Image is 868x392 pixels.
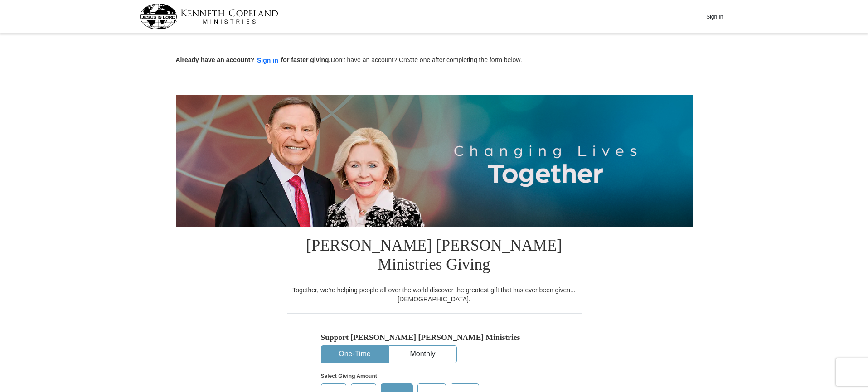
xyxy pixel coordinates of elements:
[176,56,331,63] strong: Already have an account? for faster giving.
[254,55,281,66] button: Sign in
[287,286,582,304] div: Together, we're helping people all over the world discover the greatest gift that has ever been g...
[701,10,728,24] button: Sign In
[287,227,582,286] h1: [PERSON_NAME] [PERSON_NAME] Ministries Giving
[140,4,278,29] img: kcm-header-logo.svg
[321,346,388,363] button: One-Time
[176,55,693,66] p: Don't have an account? Create one after completing the form below.
[321,373,377,379] strong: Select Giving Amount
[389,346,456,363] button: Monthly
[321,333,548,342] h5: Support [PERSON_NAME] [PERSON_NAME] Ministries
